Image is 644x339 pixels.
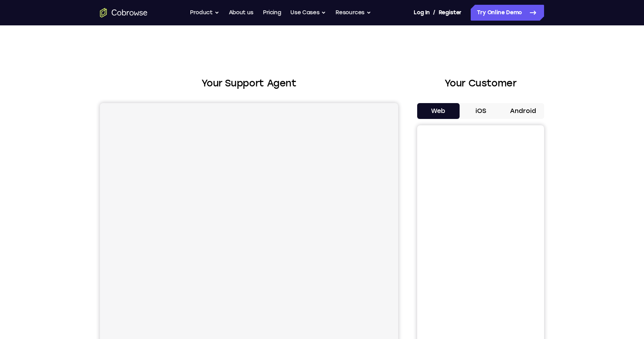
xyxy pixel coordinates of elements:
a: Pricing [263,5,281,21]
button: Product [190,5,219,21]
a: Log In [414,5,429,21]
a: About us [229,5,253,21]
a: Go to the home page [100,8,148,17]
button: iOS [460,103,502,119]
h2: Your Customer [417,76,544,90]
button: Use Cases [290,5,326,21]
button: Resources [335,5,371,21]
h2: Your Support Agent [100,76,398,90]
span: / [433,8,435,17]
button: Android [502,103,544,119]
a: Register [439,5,462,21]
button: Web [417,103,460,119]
a: Try Online Demo [471,5,544,21]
